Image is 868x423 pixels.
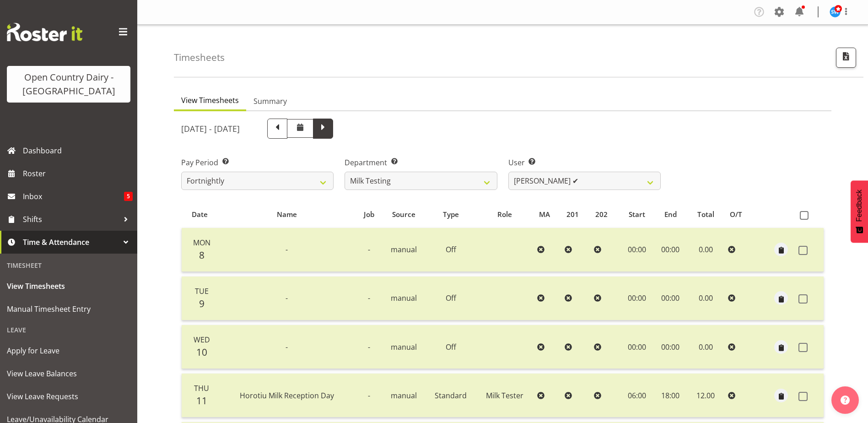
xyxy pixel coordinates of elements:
[392,209,415,220] span: Source
[2,339,135,362] a: Apply for Leave
[277,209,297,220] span: Name
[664,209,677,220] span: End
[368,244,370,255] span: -
[23,235,119,249] span: Time & Attendance
[199,297,205,310] span: 9
[620,374,654,418] td: 06:00
[654,228,687,272] td: 00:00
[687,325,724,369] td: 0.00
[687,277,724,320] td: 0.00
[193,238,210,248] span: Mon
[253,96,287,107] span: Summary
[443,209,459,220] span: Type
[508,157,661,168] label: User
[391,342,417,352] span: manual
[2,275,135,298] a: View Timesheets
[566,209,579,220] span: 201
[7,344,130,358] span: Apply for Leave
[23,190,124,203] span: Inbox
[855,190,863,222] span: Feedback
[195,286,209,296] span: Tue
[426,374,476,418] td: Standard
[7,302,130,316] span: Manual Timesheet Entry
[830,6,841,17] img: steve-webb7510.jpg
[286,244,288,255] span: -
[654,325,687,369] td: 00:00
[486,390,523,401] span: Milk Tester
[240,390,334,401] span: Horotiu Milk Reception Day
[426,277,476,320] td: Off
[2,256,135,275] div: Timesheet
[345,157,497,168] label: Department
[286,293,288,303] span: -
[730,209,742,220] span: O/T
[654,374,687,418] td: 18:00
[7,390,130,403] span: View Leave Requests
[2,298,135,320] a: Manual Timesheet Entry
[595,209,608,220] span: 202
[2,320,135,339] div: Leave
[199,249,205,261] span: 8
[539,209,550,220] span: MA
[368,390,370,401] span: -
[181,124,240,134] h5: [DATE] - [DATE]
[196,394,207,407] span: 11
[697,209,714,220] span: Total
[368,342,370,352] span: -
[620,325,654,369] td: 00:00
[174,52,225,63] h4: Timesheets
[364,209,374,220] span: Job
[836,48,856,68] button: Export CSV
[192,209,208,220] span: Date
[687,374,724,418] td: 12.00
[368,293,370,303] span: -
[7,367,130,380] span: View Leave Balances
[497,209,512,220] span: Role
[391,293,417,303] span: manual
[194,335,210,345] span: Wed
[391,390,417,401] span: manual
[124,192,133,201] span: 5
[23,144,133,157] span: Dashboard
[841,396,850,405] img: help-xxl-2.png
[181,157,334,168] label: Pay Period
[23,167,133,180] span: Roster
[687,228,724,272] td: 0.00
[654,277,687,320] td: 00:00
[629,209,645,220] span: Start
[286,342,288,352] span: -
[620,228,654,272] td: 00:00
[426,228,476,272] td: Off
[196,346,207,358] span: 10
[620,277,654,320] td: 00:00
[194,383,209,393] span: Thu
[7,279,130,293] span: View Timesheets
[16,70,121,98] div: Open Country Dairy - [GEOGRAPHIC_DATA]
[2,362,135,385] a: View Leave Balances
[426,325,476,369] td: Off
[7,23,82,41] img: Rosterit website logo
[851,180,868,243] button: Feedback - Show survey
[23,212,119,226] span: Shifts
[181,95,239,106] span: View Timesheets
[2,385,135,408] a: View Leave Requests
[391,244,417,255] span: manual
